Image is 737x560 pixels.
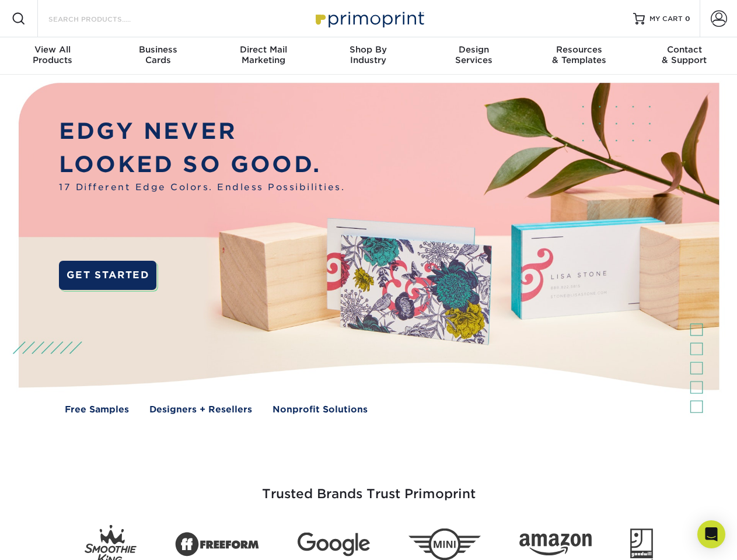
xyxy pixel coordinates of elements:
div: Cards [105,44,210,65]
p: EDGY NEVER [59,115,345,148]
div: Marketing [211,44,316,65]
span: Resources [526,44,631,55]
img: Google [298,533,370,556]
div: Industry [316,44,421,65]
p: LOOKED SO GOOD. [59,148,345,181]
a: Free Samples [65,403,129,416]
a: DesignServices [421,37,526,75]
div: Services [421,44,526,65]
span: Shop By [316,44,421,55]
span: MY CART [649,14,683,24]
span: Business [105,44,210,55]
a: Direct MailMarketing [211,37,316,75]
a: Contact& Support [632,37,737,75]
a: BusinessCards [105,37,210,75]
img: Primoprint [310,6,427,31]
img: Amazon [519,534,592,556]
a: Nonprofit Solutions [273,403,368,416]
a: Resources& Templates [526,37,631,75]
div: Open Intercom Messenger [697,520,725,548]
img: Goodwill [630,528,653,560]
span: Contact [632,44,737,55]
a: Shop ByIndustry [316,37,421,75]
div: & Templates [526,44,631,65]
span: 17 Different Edge Colors. Endless Possibilities. [59,181,345,194]
a: GET STARTED [59,261,156,290]
h3: Trusted Brands Trust Primoprint [27,459,710,516]
div: & Support [632,44,737,65]
span: Direct Mail [211,44,316,55]
span: Design [421,44,526,55]
span: 0 [685,15,690,23]
a: Designers + Resellers [149,403,252,416]
input: SEARCH PRODUCTS..... [47,12,161,26]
